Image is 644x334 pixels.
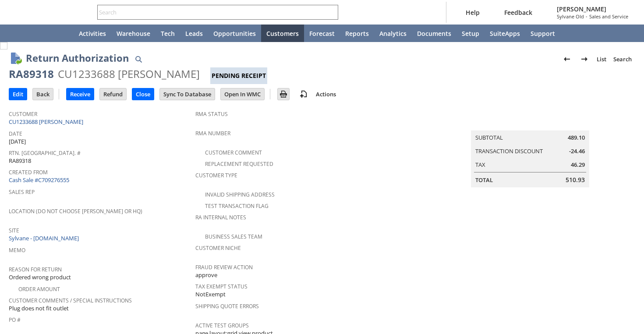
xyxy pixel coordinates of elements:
[309,29,335,38] span: Forecast
[261,25,304,42] a: Customers
[9,157,31,165] span: RA89318
[9,137,26,146] span: [DATE]
[312,90,340,98] a: Actions
[111,25,156,42] a: Warehouse
[58,67,200,81] div: CU1233688 [PERSON_NAME]
[195,283,248,290] a: Tax Exempt Status
[195,110,228,118] a: RMA Status
[568,134,585,142] span: 489.10
[32,25,53,42] div: Shortcuts
[586,13,587,20] span: -
[531,29,555,38] span: Support
[9,149,81,157] a: Rtn. [GEOGRAPHIC_DATA]. #
[195,290,226,299] span: NotExempt
[504,8,532,17] span: Feedback
[180,25,208,42] a: Leads
[205,160,273,168] a: Replacement Requested
[569,147,585,155] span: -24.46
[475,176,493,184] a: Total
[195,244,241,252] a: Customer Niche
[298,89,309,99] img: add-record.svg
[195,172,237,179] a: Customer Type
[205,191,275,198] a: Invalid Shipping Address
[9,273,71,281] span: Ordered wrong product
[610,52,635,66] a: Search
[9,316,21,323] a: PO #
[466,8,480,17] span: Help
[304,25,340,42] a: Forecast
[195,302,259,310] a: Shipping Quote Errors
[208,25,261,42] a: Opportunities
[58,28,68,39] svg: Home
[221,88,264,100] input: Open In WMC
[26,51,129,65] h1: Return Authorization
[11,25,32,42] a: Recent Records
[326,7,336,18] svg: Search
[37,28,47,39] svg: Shortcuts
[9,130,22,137] a: Date
[161,29,175,38] span: Tech
[133,54,144,64] img: Quick Find
[471,116,589,130] caption: Summary
[9,246,25,254] a: Memo
[9,88,27,100] input: Edit
[525,25,560,42] a: Support
[9,297,132,304] a: Customer Comments / Special Instructions
[9,169,48,176] a: Created From
[379,29,407,38] span: Analytics
[156,25,180,42] a: Tech
[9,266,62,273] a: Reason For Return
[205,233,262,240] a: Business Sales Team
[33,88,53,100] input: Back
[456,25,485,42] a: Setup
[278,89,289,99] img: Print
[340,25,374,42] a: Reports
[266,29,299,38] span: Customers
[195,130,230,137] a: RMA Number
[562,54,572,64] img: Previous
[195,322,249,329] a: Active Test Groups
[195,264,253,271] a: Fraud Review Action
[557,13,584,20] span: Sylvane Old
[9,227,19,234] a: Site
[9,110,37,118] a: Customer
[210,67,267,84] div: Pending Receipt
[117,29,150,38] span: Warehouse
[132,88,154,100] input: Close
[374,25,412,42] a: Analytics
[566,176,585,184] span: 510.93
[589,13,628,20] span: Sales and Service
[9,234,81,242] a: Sylvane - [DOMAIN_NAME]
[9,67,54,81] div: RA89318
[195,214,246,221] a: RA Internal Notes
[571,161,585,169] span: 46.29
[490,29,520,38] span: SuiteApps
[417,29,451,38] span: Documents
[485,25,525,42] a: SuiteApps
[205,202,269,210] a: Test Transaction Flag
[278,88,289,100] input: Print
[53,25,74,42] a: Home
[16,28,26,39] svg: Recent Records
[18,285,60,293] a: Order Amount
[9,188,35,196] a: Sales Rep
[345,29,369,38] span: Reports
[412,25,456,42] a: Documents
[185,29,203,38] span: Leads
[79,29,106,38] span: Activities
[67,88,94,100] input: Receive
[475,147,543,155] a: Transaction Discount
[593,52,610,66] a: List
[213,29,256,38] span: Opportunities
[9,176,69,184] a: Cash Sale #C709276555
[195,271,217,279] span: approve
[9,118,85,126] a: CU1233688 [PERSON_NAME]
[9,207,142,215] a: Location (Do Not Choose [PERSON_NAME] or HQ)
[475,134,503,141] a: Subtotal
[9,304,69,313] span: Plug does not fit outlet
[579,54,590,64] img: Next
[557,5,628,13] span: [PERSON_NAME]
[475,161,485,169] a: Tax
[98,7,326,18] input: Search
[100,88,126,100] input: Refund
